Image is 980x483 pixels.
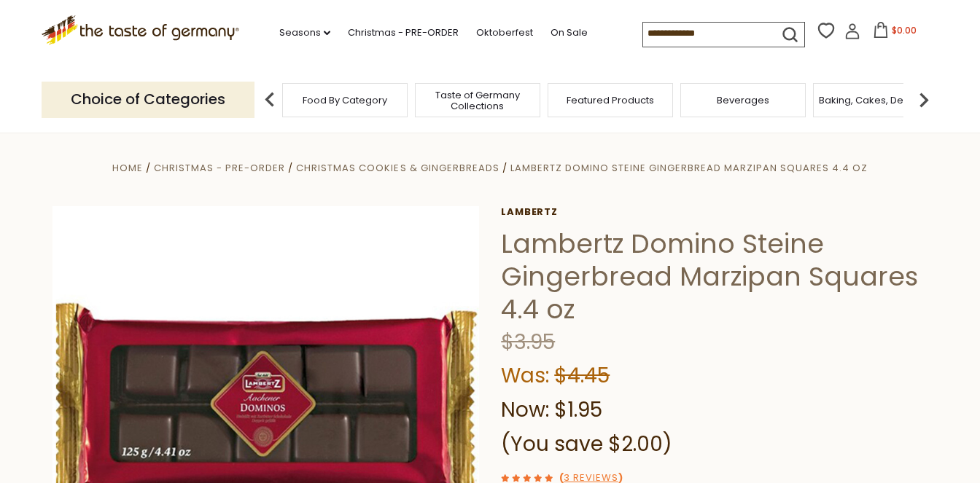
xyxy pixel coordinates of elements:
span: (You save $2.00) [501,430,672,458]
a: Lambertz Domino Steine Gingerbread Marzipan Squares 4.4 oz [510,161,868,175]
a: Christmas - PRE-ORDER [348,25,459,41]
a: Home [112,161,143,175]
label: Now: [501,396,549,424]
label: Was: [501,361,549,390]
a: Featured Products [567,95,654,106]
a: Seasons [279,25,330,41]
a: Oktoberfest [476,25,533,41]
span: $1.95 [554,396,602,424]
a: Lambertz [501,206,927,218]
a: On Sale [551,25,588,41]
button: $0.00 [863,22,925,44]
a: Christmas Cookies & Gingerbreads [296,161,499,175]
h1: Lambertz Domino Steine Gingerbread Marzipan Squares 4.4 oz [501,227,927,326]
span: $3.95 [501,328,555,356]
a: Christmas - PRE-ORDER [154,161,285,175]
a: Baking, Cakes, Desserts [819,95,932,106]
img: next arrow [909,85,938,114]
a: Beverages [717,95,769,106]
span: $4.45 [554,361,610,390]
img: previous arrow [255,85,284,114]
span: $0.00 [892,24,917,36]
a: Taste of Germany Collections [419,90,536,111]
p: Choice of Categories [42,82,254,117]
a: Food By Category [303,95,387,106]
